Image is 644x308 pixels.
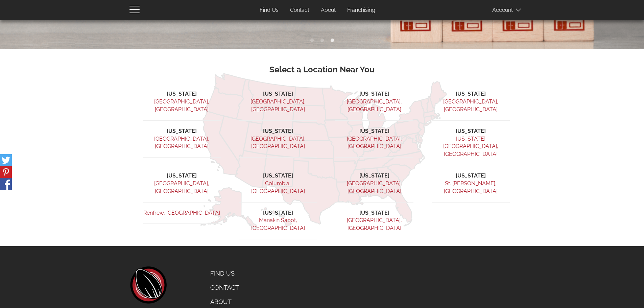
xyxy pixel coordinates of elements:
[444,180,498,194] a: St. [PERSON_NAME], [GEOGRAPHIC_DATA]
[342,4,380,17] a: Franchising
[347,217,402,231] a: [GEOGRAPHIC_DATA], [GEOGRAPHIC_DATA]
[154,136,209,150] a: [GEOGRAPHIC_DATA], [GEOGRAPHIC_DATA]
[143,90,221,98] li: [US_STATE]
[309,37,315,44] button: 1 of 3
[251,136,306,150] a: [GEOGRAPHIC_DATA], [GEOGRAPHIC_DATA]
[347,180,402,194] a: [GEOGRAPHIC_DATA], [GEOGRAPHIC_DATA]
[239,209,317,217] li: [US_STATE]
[432,127,510,135] li: [US_STATE]
[347,98,402,113] a: [GEOGRAPHIC_DATA], [GEOGRAPHIC_DATA]
[154,98,209,113] a: [GEOGRAPHIC_DATA], [GEOGRAPHIC_DATA]
[285,4,314,17] a: Contact
[205,281,272,295] a: Contact
[335,127,413,135] li: [US_STATE]
[329,37,336,44] button: 3 of 3
[239,90,317,98] li: [US_STATE]
[347,136,402,150] a: [GEOGRAPHIC_DATA], [GEOGRAPHIC_DATA]
[251,217,305,231] a: Manakin Sabot, [GEOGRAPHIC_DATA]
[255,4,284,17] a: Find Us
[143,210,220,216] a: Renfrew, [GEOGRAPHIC_DATA]
[443,136,498,158] a: [US_STATE][GEOGRAPHIC_DATA], [GEOGRAPHIC_DATA]
[143,172,221,180] li: [US_STATE]
[335,209,413,217] li: [US_STATE]
[432,172,510,180] li: [US_STATE]
[251,180,305,194] a: Columbia, [GEOGRAPHIC_DATA]
[432,90,510,98] li: [US_STATE]
[154,180,209,194] a: [GEOGRAPHIC_DATA], [GEOGRAPHIC_DATA]
[316,4,341,17] a: About
[239,172,317,180] li: [US_STATE]
[239,127,317,135] li: [US_STATE]
[319,37,326,44] button: 2 of 3
[443,98,498,113] a: [GEOGRAPHIC_DATA], [GEOGRAPHIC_DATA]
[251,98,306,113] a: [GEOGRAPHIC_DATA], [GEOGRAPHIC_DATA]
[205,266,272,281] a: Find Us
[335,90,413,98] li: [US_STATE]
[143,127,221,135] li: [US_STATE]
[335,172,413,180] li: [US_STATE]
[129,266,167,304] a: home
[135,65,510,74] h3: Select a Location Near You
